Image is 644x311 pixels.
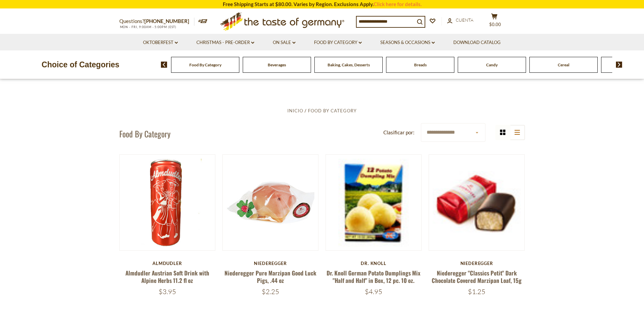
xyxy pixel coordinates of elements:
[383,128,414,137] label: Clasificar por:
[486,62,498,67] a: Candy
[308,108,357,113] a: Food By Category
[380,39,435,46] a: Seasons & Occasions
[374,1,422,7] a: Click here for details.
[365,287,382,296] span: $4.95
[484,13,505,30] button: $0.00
[119,261,216,266] div: Almdudler
[222,261,319,266] div: Niederegger
[414,62,427,67] a: Breads
[429,167,525,238] img: Niederegger "Classics Petit" Dark Chocolate Covered Marzipan Loaf, 15g
[196,39,254,46] a: Christmas - PRE-ORDER
[489,22,501,27] span: $0.00
[189,62,221,67] a: Food By Category
[119,129,170,139] h1: Food By Category
[326,261,422,266] div: Dr. Knoll
[224,269,316,284] a: Niederegger Pure Marzipan Good Luck Pigs, .44 oz
[268,62,286,67] a: Beverages
[453,39,501,46] a: Download Catalog
[161,62,167,68] img: previous arrow
[314,39,362,46] a: Food By Category
[223,155,318,250] img: Niederegger Pure Marzipan Good Luck Pigs, .44 oz
[120,155,215,250] img: Almdudler Austrian Soft Drink with Alpine Herbs 11.2 fl oz
[326,155,422,250] img: Dr. Knoll German Potato Dumplings Mix "Half and Half" in Box, 12 pc. 10 oz.
[144,18,189,24] a: [PHONE_NUMBER]
[159,287,176,296] span: $3.95
[468,287,485,296] span: $1.25
[143,39,178,46] a: Oktoberfest
[429,261,525,266] div: Niederegger
[125,269,209,284] a: Almdudler Austrian Soft Drink with Alpine Herbs 11.2 fl oz
[616,62,622,68] img: next arrow
[432,269,522,284] a: Niederegger "Classics Petit" Dark Chocolate Covered Marzipan Loaf, 15g
[262,287,279,296] span: $2.25
[273,39,295,46] a: On Sale
[558,62,569,67] a: Cereal
[447,17,473,24] a: Cuenta
[287,108,303,113] a: Inicio
[328,62,370,67] a: Baking, Cakes, Desserts
[119,17,194,26] p: Questions?
[119,25,177,29] span: MON - FRI, 9:00AM - 5:00PM (EST)
[456,17,473,23] span: Cuenta
[327,269,421,284] a: Dr. Knoll German Potato Dumplings Mix "Half and Half" in Box, 12 pc. 10 oz.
